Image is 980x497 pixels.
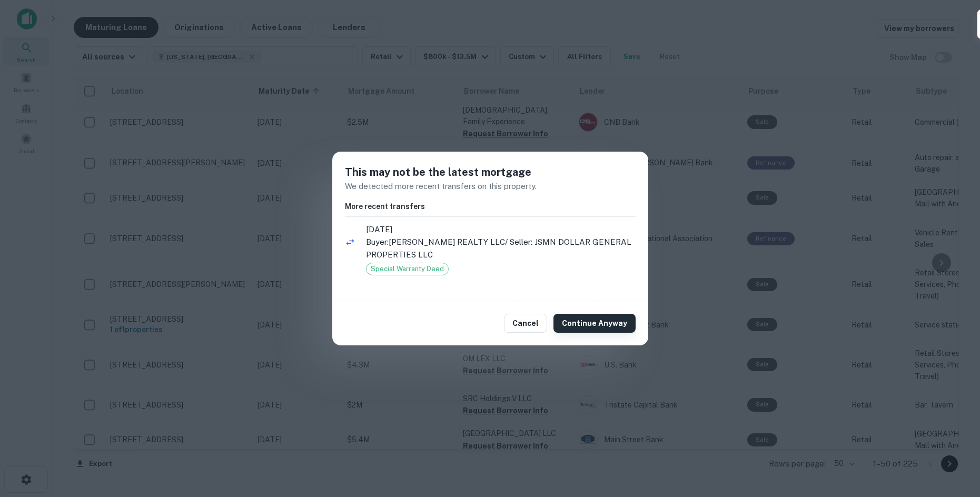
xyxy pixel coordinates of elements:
[366,263,449,275] div: Special Warranty Deed
[345,180,636,193] p: We detected more recent transfers on this property.
[345,164,636,180] h5: This may not be the latest mortgage
[367,264,448,274] span: Special Warranty Deed
[553,314,636,333] button: Continue Anyway
[366,223,636,236] span: [DATE]
[366,236,636,261] p: Buyer: [PERSON_NAME] REALTY LLC / Seller: JSMN DOLLAR GENERAL PROPERTIES LLC
[504,314,547,333] button: Cancel
[345,201,636,212] h6: More recent transfers
[927,413,980,463] iframe: Chat Widget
